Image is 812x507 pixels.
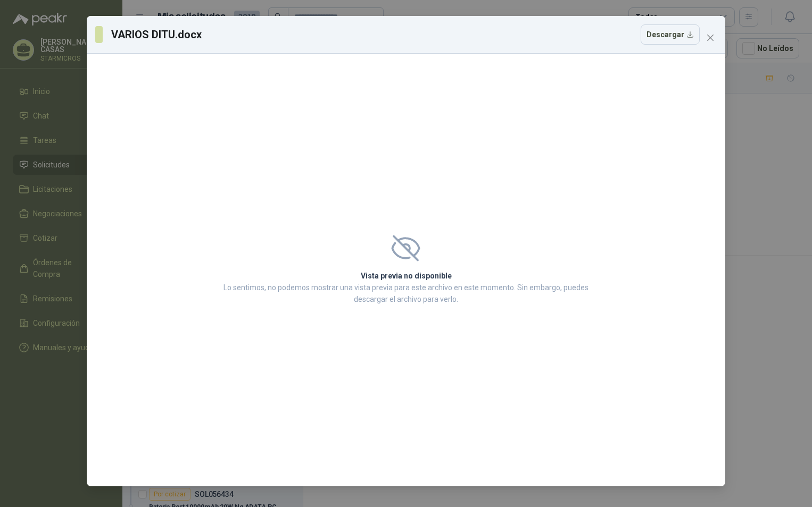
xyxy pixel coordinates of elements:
[220,282,592,305] p: Lo sentimos, no podemos mostrar una vista previa para este archivo en este momento. Sin embargo, ...
[641,24,700,45] button: Descargar
[706,33,715,42] span: close
[702,29,719,46] button: Close
[111,27,203,43] h3: VARIOS DITU.docx
[220,270,592,282] h2: Vista previa no disponible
